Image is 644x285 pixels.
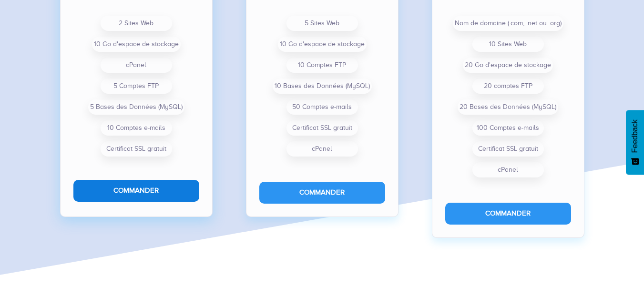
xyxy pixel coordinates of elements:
[278,37,367,52] li: 10 Go d'espace de stockage
[101,120,172,136] li: 10 Comptes e-mails
[259,182,385,203] button: Commander
[73,180,199,201] button: Commander
[472,79,544,94] li: 20 comptes FTP
[472,141,544,157] li: Certificat SSL gratuit
[472,120,544,136] li: 100 Comptes e-mails
[286,99,358,115] li: 50 Comptes e-mails
[463,58,553,73] li: 20 Go d'espace de stockage
[88,99,184,115] li: 5 Bases des Données (MySQL)
[286,16,358,31] li: 5 Sites Web
[596,237,633,274] iframe: Drift Widget Chat Controller
[445,203,571,224] button: Commander
[631,119,639,153] span: Feedback
[101,16,172,31] li: 2 Sites Web
[101,79,172,94] li: 5 Comptes FTP
[92,37,181,52] li: 10 Go d'espace de stockage
[458,99,558,115] li: 20 Bases des Données (MySQL)
[453,16,563,31] li: Nom de domaine (.com, .net ou .org)
[101,141,172,157] li: Certificat SSL gratuit
[273,79,372,94] li: 10 Bases des Données (MySQL)
[286,141,358,157] li: cPanel
[472,162,544,177] li: cPanel
[101,58,172,73] li: cPanel
[626,110,644,175] button: Feedback - Afficher l’enquête
[472,37,544,52] li: 10 Sites Web
[286,58,358,73] li: 10 Comptes FTP
[286,120,358,136] li: Certificat SSL gratuit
